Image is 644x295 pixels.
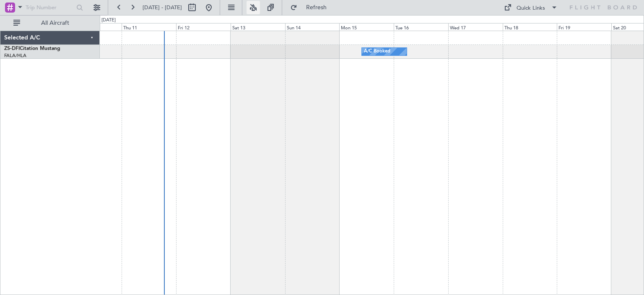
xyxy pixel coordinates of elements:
[143,4,182,11] span: [DATE] - [DATE]
[500,1,562,14] button: Quick Links
[557,23,611,31] div: Fri 19
[285,23,340,31] div: Sun 14
[26,1,74,14] input: Trip Number
[448,23,503,31] div: Wed 17
[339,23,394,31] div: Mon 15
[231,23,285,31] div: Sat 13
[364,45,390,58] div: A/C Booked
[517,4,545,13] div: Quick Links
[101,17,116,24] div: [DATE]
[22,20,88,26] span: All Aircraft
[503,23,557,31] div: Thu 18
[176,23,231,31] div: Fri 12
[4,52,26,59] a: FALA/HLA
[4,46,60,51] a: ZS-DFICitation Mustang
[122,23,176,31] div: Thu 11
[4,46,20,51] span: ZS-DFI
[9,16,91,30] button: All Aircraft
[394,23,448,31] div: Tue 16
[299,5,334,10] span: Refresh
[286,1,337,14] button: Refresh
